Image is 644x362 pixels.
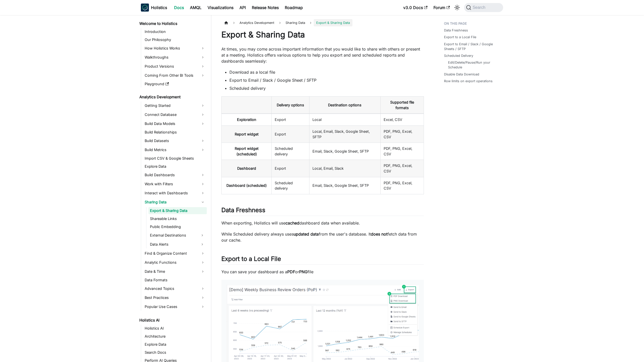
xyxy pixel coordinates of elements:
a: Playground [143,80,207,87]
td: Local [309,114,380,125]
a: Explore Data [143,163,207,170]
a: Export to a Local File [444,35,476,39]
a: Build Relationships [143,129,207,136]
a: Build Dashboards [143,171,207,179]
a: Analytic Functions [143,258,207,266]
a: Our Philosophy [143,36,207,43]
th: Supported file formats [380,97,424,114]
th: Exploration [222,114,272,125]
p: When exporting, Holistics will use dashboard data when available. [221,220,424,226]
a: Export to Email / Slack / Google Sheets / SFTP [444,42,500,51]
a: Coming From Other BI Tools [143,71,207,79]
h2: Export to a Local File [221,255,424,265]
th: Report widget [222,126,272,143]
a: Work with Filters [143,180,207,188]
a: Build Datasets [143,137,207,145]
td: Local, Email, Slack [309,160,380,177]
td: Email, Slack, Google Sheet, SFTP [309,177,380,194]
a: Data Alerts [148,240,198,248]
span: Search [471,5,489,10]
a: Search Docs [143,349,207,356]
a: Scheduled Delivery [444,53,473,58]
a: Public Embedding [148,223,207,230]
a: Product Versions [143,62,207,70]
td: PDF, PNG, Excel, CSV [380,160,424,177]
td: PDF, PNG, Excel, CSV [380,177,424,194]
a: Analytics Development [138,94,207,101]
a: Holistics AI [143,325,207,332]
a: How Holistics Works [143,44,207,52]
a: Roadmap [282,4,306,12]
a: Visualizations [205,4,236,12]
a: Walkthroughs [143,53,207,61]
a: HolisticsHolisticsHolistics [141,4,167,12]
button: Expand sidebar category 'Data Alerts' [198,240,207,248]
strong: PDF [287,269,295,274]
span: Analytics Development [237,19,277,26]
a: Docs [171,4,187,12]
b: Holistics [151,5,167,11]
a: Row limits on export operations [444,79,493,83]
td: Email, Slack, Google Sheet, SFTP [309,143,380,160]
a: Best Practices [143,294,207,302]
span: Export & Sharing Data [314,19,352,26]
a: External Destinations [148,231,198,239]
li: Download as a local file [229,69,424,75]
strong: PNG [299,269,308,274]
a: Disable Data Download [444,72,479,77]
a: Forum [430,4,453,12]
td: PDF, PNG, Excel, CSV [380,143,424,160]
p: While Scheduled delivery always uses from the user's database. It fetch data from our cache. [221,231,424,243]
td: Excel, CSV [380,114,424,125]
p: You can save your dashboard as a or file [221,269,424,275]
strong: does not [371,232,387,237]
a: Release Notes [249,4,282,12]
h1: Export & Sharing Data [221,30,424,40]
a: Shareable Links [148,215,207,222]
a: Edit/Delete/Pause/Run your Schedule [448,60,498,70]
strong: cached [286,220,299,225]
button: Search (Command+K) [464,3,503,12]
a: Interact with Dashboards [143,189,207,197]
a: API [236,4,249,12]
a: v3.0 Docs [400,4,430,12]
a: Build Data Models [143,120,207,128]
td: Local, Email, Slack, Google Sheet, SFTP [309,126,380,143]
a: Advanced Topics [143,285,207,293]
img: Holistics [141,4,149,12]
td: Export [272,126,309,143]
th: Delivery options [272,97,309,114]
a: Export & Sharing Data [148,207,207,214]
a: Connect Database [143,111,207,119]
a: Popular Use Cases [143,303,207,311]
a: Import CSV & Google Sheets [143,155,207,162]
button: Expand sidebar category 'External Destinations' [198,231,207,239]
a: AMQL [187,4,205,12]
td: PDF, PNG, Excel, CSV [380,126,424,143]
nav: Docs sidebar [136,15,211,362]
td: Scheduled delivery [272,177,309,194]
strong: updated data [294,232,319,237]
td: Scheduled delivery [272,143,309,160]
a: Home page [221,19,231,26]
a: Introduction [143,28,207,35]
p: At times, you may come across important information that you would like to share with others or p... [221,46,424,64]
a: Data Freshness [444,28,468,33]
a: Explore Data [143,341,207,348]
th: Dashboard (scheduled) [222,177,272,194]
nav: Breadcrumbs [221,19,424,26]
a: Find & Organize Content [143,249,207,257]
a: Welcome to Holistics [138,20,207,27]
th: Dashboard [222,160,272,177]
a: Data Formats [143,277,207,284]
th: Report widget (scheduled) [222,143,272,160]
li: Scheduled delivery [229,85,424,91]
td: Export [272,160,309,177]
a: Build Metrics [143,146,207,154]
span: Sharing Data [283,19,308,26]
a: Getting Started [143,102,207,110]
a: Sharing Data [143,198,207,206]
button: Switch between dark and light mode (currently system mode) [453,4,461,12]
h2: Data Freshness [221,206,424,216]
a: Architecture [143,333,207,340]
